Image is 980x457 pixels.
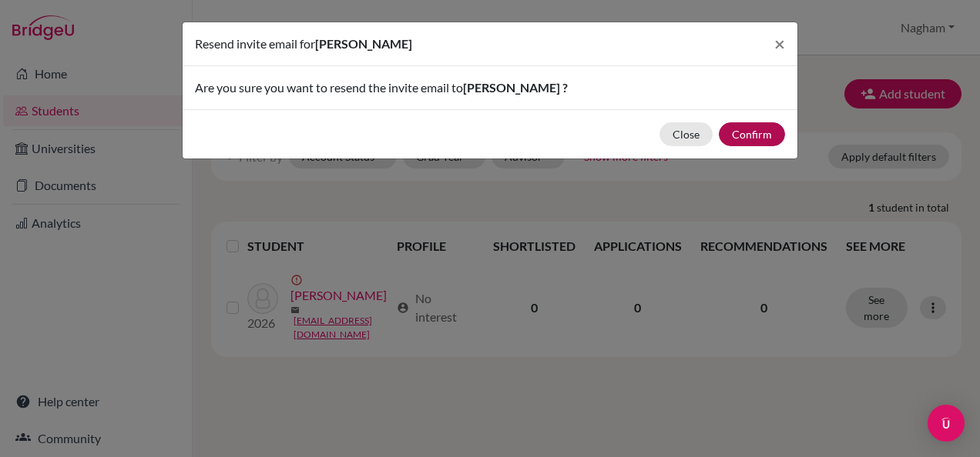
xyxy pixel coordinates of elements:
span: [PERSON_NAME] ? [463,80,568,95]
button: Close [762,22,797,65]
span: [PERSON_NAME] [315,36,412,51]
span: Resend invite email for [195,36,315,51]
div: Open Intercom Messenger [928,405,965,442]
button: Confirm [719,122,785,146]
span: × [774,32,785,55]
p: Are you sure you want to resend the invite email to [195,78,785,97]
button: Close [659,122,713,146]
